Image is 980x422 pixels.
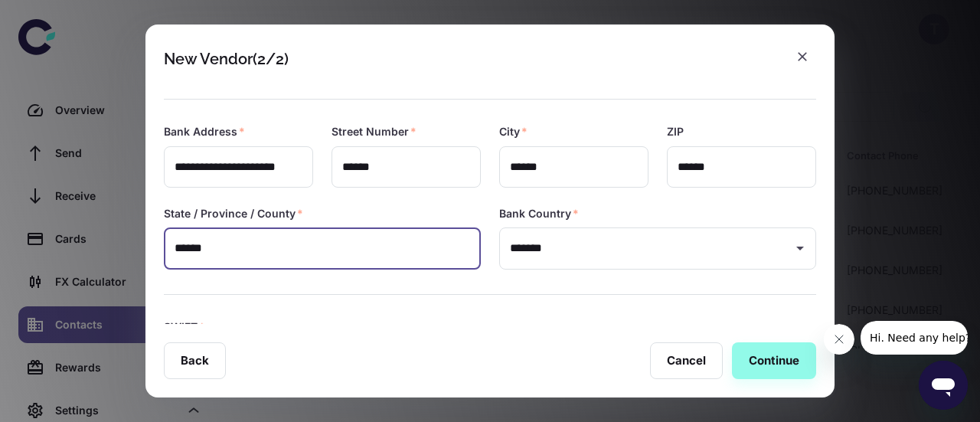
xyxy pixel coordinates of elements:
iframe: Close message [824,324,854,355]
label: State / Province / County [164,206,303,221]
label: Street Number [332,124,416,139]
button: Cancel [650,342,723,379]
span: Hi. Need any help? [9,11,110,23]
button: Continue [732,342,816,379]
button: Back [164,342,226,379]
iframe: Message from company [861,321,968,355]
label: ZIP [667,124,684,139]
label: Bank Address [164,124,245,139]
label: Bank Country [499,206,579,221]
iframe: Button to launch messaging window [919,361,968,410]
button: Open [789,237,811,259]
div: New Vendor (2/2) [164,50,289,68]
label: City [499,124,528,139]
label: SWIFT [164,319,205,335]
